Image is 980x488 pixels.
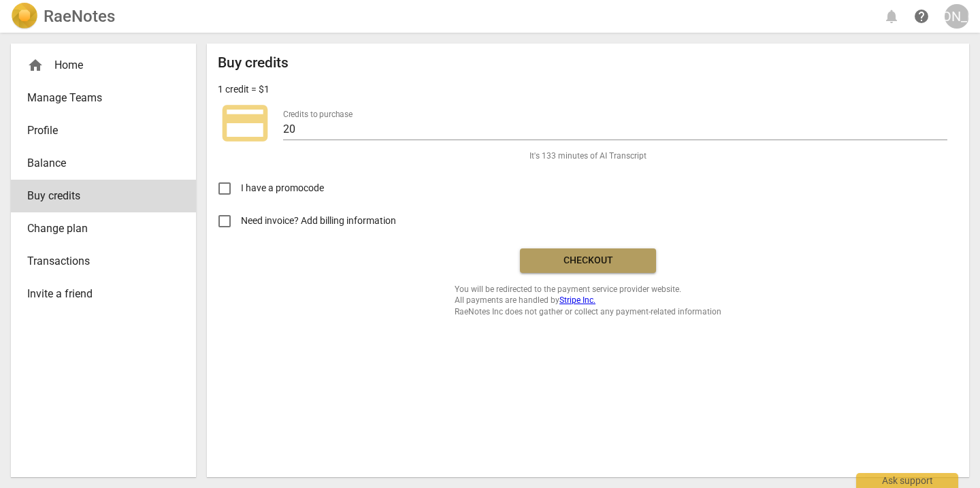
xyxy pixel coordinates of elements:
[531,254,645,267] span: Checkout
[27,155,169,172] span: Balance
[11,147,196,180] a: Balance
[913,8,930,25] span: help
[11,3,38,30] img: Logo
[11,82,196,114] a: Manage Teams
[283,110,353,118] label: Credits to purchase
[520,248,656,273] button: Checkout
[241,181,324,195] span: I have a promocode
[27,188,169,204] span: Buy credits
[559,295,595,305] a: Stripe Inc.
[44,7,115,26] h2: RaeNotes
[529,150,647,162] span: It's 133 minutes of AI Transcript
[218,54,289,71] h2: Buy credits
[27,57,169,74] div: Home
[11,212,196,245] a: Change plan
[27,57,44,74] span: home
[11,49,196,82] div: Home
[945,4,969,29] button: [PERSON_NAME]
[27,90,169,106] span: Manage Teams
[27,286,169,302] span: Invite a friend
[11,278,196,310] a: Invite a friend
[11,114,196,147] a: Profile
[27,123,169,139] span: Profile
[11,3,115,30] a: LogoRaeNotes
[455,284,721,318] span: You will be redirected to the payment service provider website. All payments are handled by RaeNo...
[241,214,398,228] span: Need invoice? Add billing information
[27,253,169,270] span: Transactions
[11,245,196,278] a: Transactions
[856,473,958,488] div: Ask support
[909,4,934,29] a: Help
[11,180,196,212] a: Buy credits
[27,221,169,237] span: Change plan
[218,82,269,97] p: 1 credit = $1
[218,96,272,150] span: credit_card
